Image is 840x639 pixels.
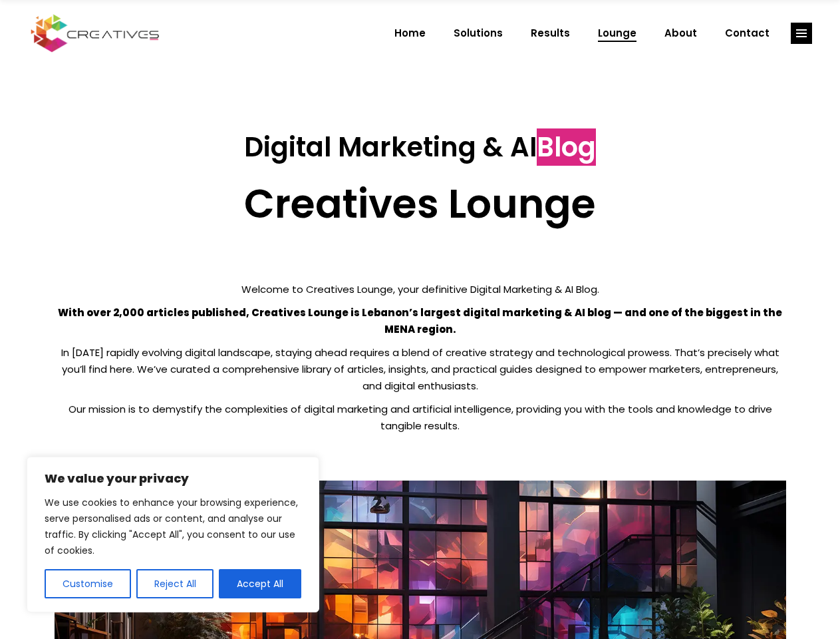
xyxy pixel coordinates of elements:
[27,457,319,612] div: We value your privacy
[58,306,782,336] strong: With over 2,000 articles published, Creatives Lounge is Lebanon’s largest digital marketing & AI ...
[531,16,570,51] span: Results
[394,16,426,51] span: Home
[711,16,783,51] a: Contact
[219,569,301,598] button: Accept All
[440,16,517,51] a: Solutions
[55,401,786,434] p: Our mission is to demystify the complexities of digital marketing and artificial intelligence, pr...
[380,16,440,51] a: Home
[725,16,770,51] span: Contact
[136,569,214,598] button: Reject All
[598,16,636,51] span: Lounge
[55,344,786,394] p: In [DATE] rapidly evolving digital landscape, staying ahead requires a blend of creative strategy...
[55,131,786,163] h3: Digital Marketing & AI
[454,16,503,51] span: Solutions
[45,569,131,598] button: Customise
[28,13,162,54] img: Creatives
[55,281,786,298] p: Welcome to Creatives Lounge, your definitive Digital Marketing & AI Blog.
[55,180,786,228] h2: Creatives Lounge
[537,128,596,166] span: Blog
[791,23,812,44] a: link
[517,16,584,51] a: Results
[584,16,650,51] a: Lounge
[664,16,697,51] span: About
[45,495,301,558] p: We use cookies to enhance your browsing experience, serve personalised ads or content, and analys...
[650,16,711,51] a: About
[45,471,301,487] p: We value your privacy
